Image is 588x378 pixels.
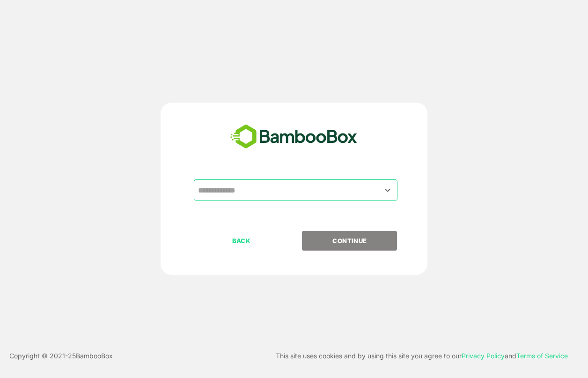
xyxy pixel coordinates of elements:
[194,231,289,251] button: BACK
[9,350,113,362] p: Copyright © 2021- 25 BambooBox
[303,236,397,246] p: CONTINUE
[302,231,397,251] button: CONTINUE
[382,184,394,196] button: Open
[516,352,568,360] a: Terms of Service
[462,352,505,360] a: Privacy Policy
[276,350,568,362] p: This site uses cookies and by using this site you agree to our and
[225,121,362,152] img: bamboobox
[195,236,288,246] p: BACK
